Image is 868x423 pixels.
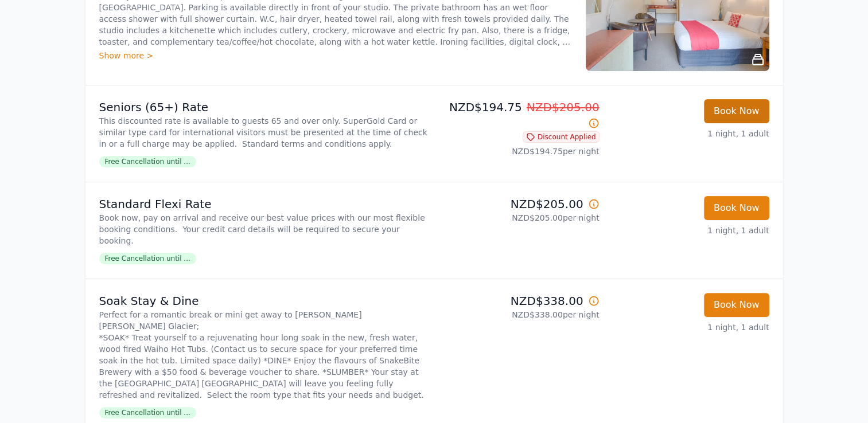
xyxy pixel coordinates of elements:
p: 1 night, 1 adult [609,322,769,333]
p: NZD$205.00 [439,196,600,212]
p: Perfect for a romantic break or mini get away to [PERSON_NAME] [PERSON_NAME] Glacier; *SOAK* Trea... [99,309,430,401]
span: Discount Applied [523,131,600,143]
p: Seniors (65+) Rate [99,99,430,115]
span: Free Cancellation until ... [99,407,196,418]
button: Book Now [704,99,769,123]
p: This discounted rate is available to guests 65 and over only. SuperGold Card or similar type card... [99,115,430,150]
button: Book Now [704,293,769,317]
div: Show more > [99,50,572,61]
p: NZD$338.00 [439,293,600,309]
p: 1 night, 1 adult [609,225,769,236]
p: 1 night, 1 adult [609,128,769,139]
button: Book Now [704,196,769,220]
span: NZD$205.00 [527,100,600,114]
p: NZD$338.00 per night [439,309,600,320]
span: Free Cancellation until ... [99,156,196,167]
p: NZD$205.00 per night [439,212,600,224]
p: Standard Flexi Rate [99,196,430,212]
p: Soak Stay & Dine [99,293,430,309]
p: NZD$194.75 per night [439,146,600,157]
p: NZD$194.75 [439,99,600,131]
p: Book now, pay on arrival and receive our best value prices with our most flexible booking conditi... [99,212,430,246]
span: Free Cancellation until ... [99,253,196,264]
